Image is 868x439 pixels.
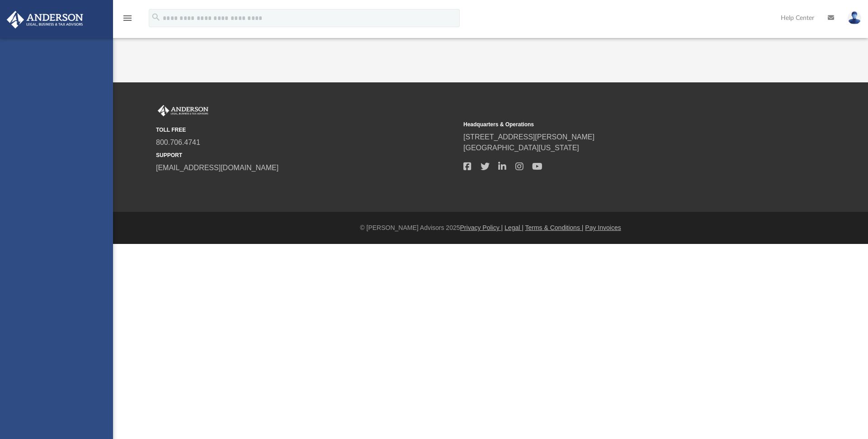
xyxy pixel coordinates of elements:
[113,223,868,233] div: © [PERSON_NAME] Advisors 2025
[463,120,764,129] small: Headquarters & Operations
[505,224,524,231] a: Legal |
[156,138,200,146] a: 800.706.4741
[151,12,161,22] i: search
[156,164,278,172] a: [EMAIL_ADDRESS][DOMAIN_NAME]
[585,224,621,231] a: Pay Invoices
[848,11,861,24] img: User Pic
[156,151,457,159] small: SUPPORT
[156,105,210,117] img: Anderson Advisors Platinum Portal
[460,224,503,231] a: Privacy Policy |
[463,133,594,141] a: [STREET_ADDRESS][PERSON_NAME]
[463,144,579,152] a: [GEOGRAPHIC_DATA][US_STATE]
[156,126,457,134] small: TOLL FREE
[4,11,86,29] img: Anderson Advisors Platinum Portal
[122,13,133,24] i: menu
[525,224,584,231] a: Terms & Conditions |
[122,17,133,24] a: menu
